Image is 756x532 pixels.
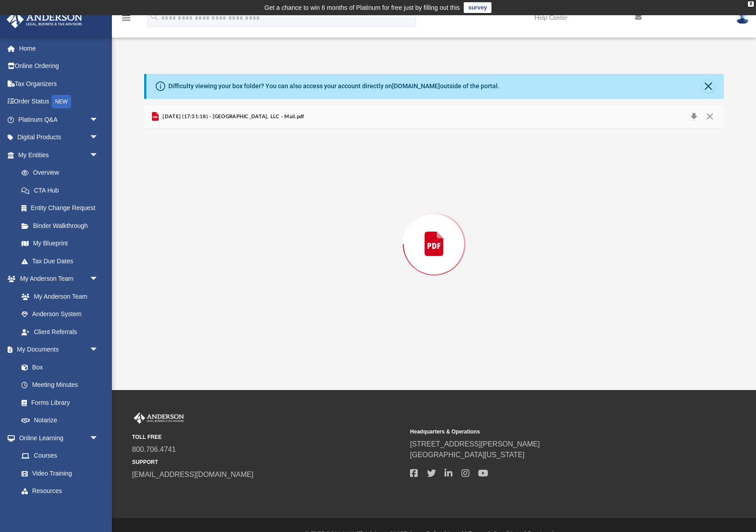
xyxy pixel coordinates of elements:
[410,451,525,459] a: [GEOGRAPHIC_DATA][US_STATE]
[4,11,85,28] img: Anderson Advisors Platinum Portal
[736,11,749,24] img: User Pic
[121,17,132,23] a: menu
[6,75,112,93] a: Tax Organizers
[168,82,500,91] div: Difficulty viewing your box folder? You can also access your account directly on outside of the p...
[6,39,112,57] a: Home
[6,93,112,111] a: Order StatusNEW
[392,82,440,90] a: [DOMAIN_NAME]
[702,80,714,93] button: Close
[90,111,107,129] span: arrow_drop_down
[149,12,159,22] i: search
[161,113,304,121] span: [DATE] (17:31:18) - [GEOGRAPHIC_DATA], LLC - Mail.pdf
[464,2,491,13] a: survey
[13,412,107,429] a: Notarize
[13,252,112,270] a: Tax Due Dates
[6,129,112,146] a: Digital Productsarrow_drop_down
[132,458,404,466] small: SUPPORT
[13,164,112,182] a: Overview
[6,270,107,288] a: My Anderson Teamarrow_drop_down
[13,447,107,465] a: Courses
[6,57,112,75] a: Online Ordering
[90,500,107,518] span: arrow_drop_down
[90,341,107,359] span: arrow_drop_down
[6,341,107,359] a: My Documentsarrow_drop_down
[702,111,718,123] button: Close
[132,471,253,478] a: [EMAIL_ADDRESS][DOMAIN_NAME]
[13,287,103,305] a: My Anderson Team
[410,440,540,448] a: [STREET_ADDRESS][PERSON_NAME]
[90,429,107,447] span: arrow_drop_down
[13,482,107,500] a: Resources
[144,105,724,360] div: Preview
[410,428,682,436] small: Headquarters & Operations
[13,394,103,412] a: Forms Library
[90,270,107,288] span: arrow_drop_down
[132,446,176,453] a: 800.706.4741
[13,181,112,199] a: CTA Hub
[265,2,460,13] div: Get a chance to win 6 months of Platinum for free just by filling out this
[748,1,754,7] div: close
[13,199,112,217] a: Entity Change Request
[13,464,103,482] a: Video Training
[6,146,112,164] a: My Entitiesarrow_drop_down
[90,146,107,164] span: arrow_drop_down
[121,13,132,23] i: menu
[13,235,107,253] a: My Blueprint
[13,376,107,394] a: Meeting Minutes
[51,95,71,108] div: NEW
[6,111,112,129] a: Platinum Q&Aarrow_drop_down
[132,433,404,441] small: TOLL FREE
[6,429,107,447] a: Online Learningarrow_drop_down
[6,500,112,518] a: Billingarrow_drop_down
[13,305,107,323] a: Anderson System
[90,129,107,147] span: arrow_drop_down
[686,111,702,123] button: Download
[132,412,186,424] img: Anderson Advisors Platinum Portal
[13,358,103,376] a: Box
[13,217,112,235] a: Binder Walkthrough
[13,323,107,341] a: Client Referrals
